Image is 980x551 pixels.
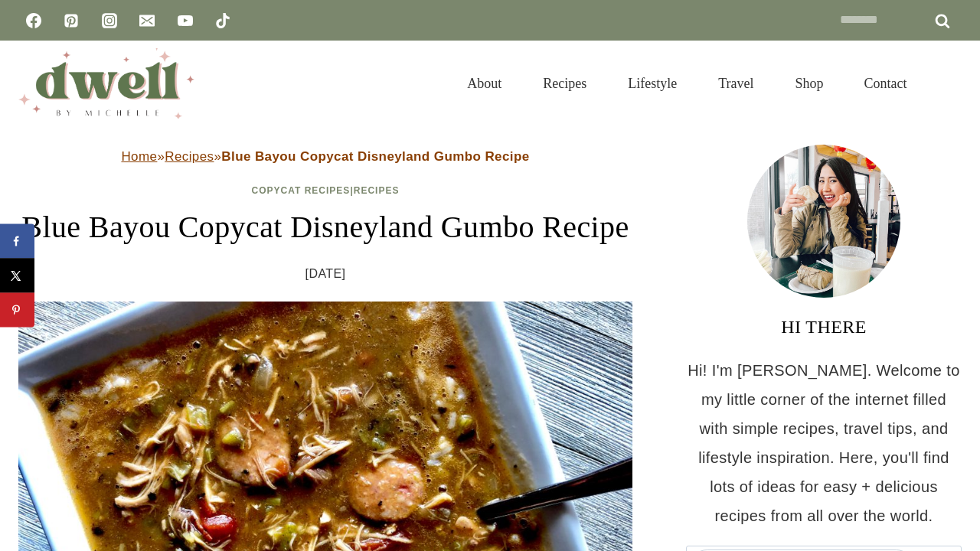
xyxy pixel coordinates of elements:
[18,48,194,119] img: DWELL by michelle
[607,57,697,110] a: Lifestyle
[697,57,774,110] a: Travel
[686,313,962,341] h3: HI THERE
[165,149,214,164] a: Recipes
[774,57,844,110] a: Shop
[686,356,962,530] p: Hi! I'm [PERSON_NAME]. Welcome to my little corner of the internet filled with simple recipes, tr...
[844,57,928,110] a: Contact
[121,149,529,164] span: » »
[132,5,162,36] a: Email
[94,5,125,36] a: Instagram
[56,5,87,36] a: Pinterest
[305,262,346,285] time: [DATE]
[252,185,351,196] a: Copycat Recipes
[446,57,522,110] a: About
[170,5,201,36] a: YouTube
[207,5,238,36] a: TikTok
[446,57,928,110] nav: Primary Navigation
[354,185,400,196] a: Recipes
[252,185,400,196] span: |
[121,149,157,164] a: Home
[18,204,632,250] h1: Blue Bayou Copycat Disneyland Gumbo Recipe
[936,70,962,96] button: View Search Form
[221,149,529,164] strong: Blue Bayou Copycat Disneyland Gumbo Recipe
[18,5,49,36] a: Facebook
[522,57,607,110] a: Recipes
